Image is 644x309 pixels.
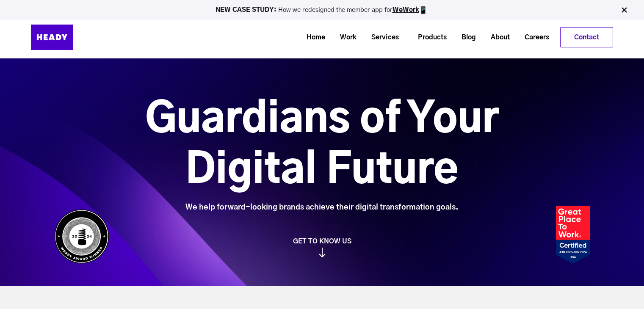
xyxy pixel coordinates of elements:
[98,94,546,196] h1: Guardians of Your Digital Future
[514,30,553,45] a: Careers
[31,25,73,50] img: Heady_Logo_Web-01 (1)
[329,30,361,45] a: Work
[620,6,628,14] img: Close Bar
[98,203,546,212] div: We help forward-looking brands achieve their digital transformation goals.
[480,30,514,45] a: About
[556,206,590,264] img: Heady_2023_Certification_Badge
[54,209,109,264] img: Heady_WebbyAward_Winner-4
[216,7,278,13] strong: NEW CASE STUDY:
[451,30,480,45] a: Blog
[419,6,428,14] img: app emoji
[392,7,419,13] a: WeWork
[561,28,613,47] a: Contact
[407,30,451,45] a: Products
[296,30,329,45] a: Home
[50,237,594,257] a: GET TO KNOW US
[361,30,403,45] a: Services
[319,248,326,257] img: arrow_down
[94,27,613,47] div: Navigation Menu
[4,6,640,14] p: How we redesigned the member app for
